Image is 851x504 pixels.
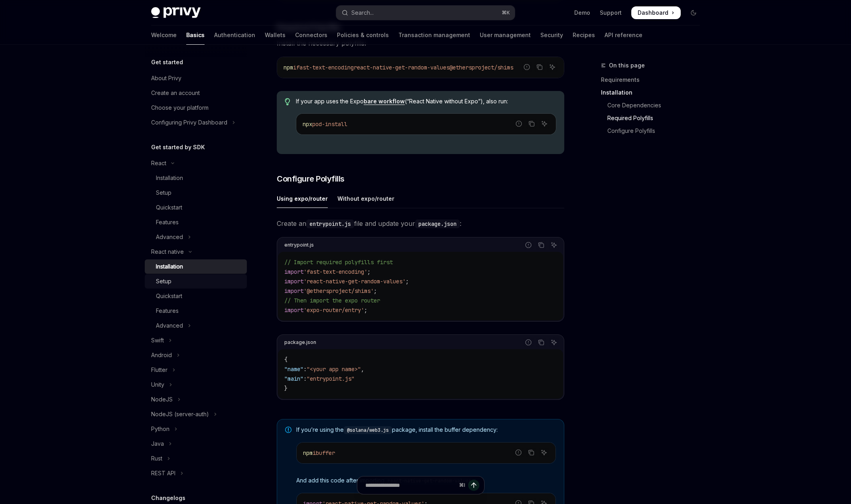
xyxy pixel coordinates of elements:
[284,240,314,250] div: entrypoint.js
[536,240,546,250] button: Copy the contents from the code block
[295,26,327,45] a: Connectors
[151,142,205,152] h5: Get started by SDK
[601,86,706,99] a: Installation
[601,112,706,125] a: Required Polyfills
[145,71,247,85] a: About Privy
[151,118,227,127] div: Configuring Privy Dashboard
[365,476,456,494] input: Ask a question...
[539,119,550,129] button: Ask AI
[522,62,532,72] button: Report incorrect code
[415,219,460,228] code: package.json
[284,306,303,314] span: import
[145,422,247,436] button: Toggle Python section
[526,447,536,458] button: Copy the contents from the code block
[156,291,182,301] div: Quickstart
[156,306,179,316] div: Features
[145,304,247,318] a: Features
[303,306,364,314] span: 'expo-router/entry'
[145,245,247,259] button: Toggle React native section
[156,232,183,242] div: Advanced
[145,378,247,392] button: Toggle Unity section
[145,200,247,215] a: Quickstart
[156,262,183,271] div: Installation
[145,156,247,170] button: Toggle React section
[284,64,293,71] span: npm
[151,158,166,168] div: React
[631,6,681,19] a: Dashboard
[151,380,164,389] div: Unity
[284,259,393,266] span: // Import required polyfills first
[536,337,546,348] button: Copy the contents from the code block
[151,57,183,67] h5: Get started
[480,26,531,45] a: User management
[337,26,389,45] a: Policies & controls
[687,6,700,19] button: Toggle dark mode
[539,447,549,458] button: Ask AI
[303,121,312,128] span: npx
[151,88,200,98] div: Create an account
[145,186,247,200] a: Setup
[296,426,556,434] span: If you’re using the package, install the buffer dependency:
[526,119,537,129] button: Copy the contents from the code block
[296,64,354,71] span: fast-text-encoding
[284,356,288,363] span: {
[284,375,303,382] span: "main"
[277,218,564,229] span: Create an file and update your :
[303,287,374,294] span: '@ethersproject/shims'
[145,318,247,333] button: Toggle Advanced section
[303,268,367,275] span: 'fast-text-encoding'
[449,64,513,71] span: @ethersproject/shims
[145,289,247,303] a: Quickstart
[151,424,169,434] div: Python
[549,240,559,250] button: Ask AI
[265,26,286,45] a: Wallets
[151,395,173,404] div: NodeJS
[145,333,247,348] button: Toggle Swift section
[523,240,534,250] button: Report incorrect code
[534,62,545,72] button: Copy the contents from the code block
[609,61,645,70] span: On this page
[313,449,316,457] span: i
[151,454,162,463] div: Rust
[601,73,706,86] a: Requirements
[156,277,171,286] div: Setup
[502,10,510,16] span: ⌘ K
[284,278,303,285] span: import
[151,439,164,449] div: Java
[354,64,449,71] span: react-native-get-random-values
[156,321,183,330] div: Advanced
[285,98,290,105] svg: Tip
[296,97,556,105] span: If your app uses the Expo (“React Native without Expo”), also run:
[540,26,563,45] a: Security
[523,337,534,348] button: Report incorrect code
[303,449,313,457] span: npm
[316,449,335,457] span: buffer
[312,121,347,128] span: pod-install
[145,363,247,377] button: Toggle Flutter section
[303,375,307,382] span: :
[151,7,201,18] img: dark logo
[156,188,171,198] div: Setup
[145,407,247,421] button: Toggle NodeJS (server-auth) section
[547,62,557,72] button: Ask AI
[145,115,247,130] button: Toggle Configuring Privy Dashboard section
[145,466,247,480] button: Toggle REST API section
[406,278,409,285] span: ;
[549,337,559,348] button: Ask AI
[303,366,307,373] span: :
[145,230,247,244] button: Toggle Advanced section
[151,365,167,375] div: Flutter
[307,375,355,382] span: "entrypoint.js"
[284,366,303,373] span: "name"
[145,86,247,100] a: Create an account
[156,217,179,227] div: Features
[151,493,185,503] h5: Changelogs
[151,336,164,345] div: Swift
[364,98,405,105] a: bare workflow
[605,26,642,45] a: API reference
[145,215,247,229] a: Features
[514,119,524,129] button: Report incorrect code
[337,189,394,208] div: Without expo/router
[145,437,247,451] button: Toggle Java section
[513,447,524,458] button: Report incorrect code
